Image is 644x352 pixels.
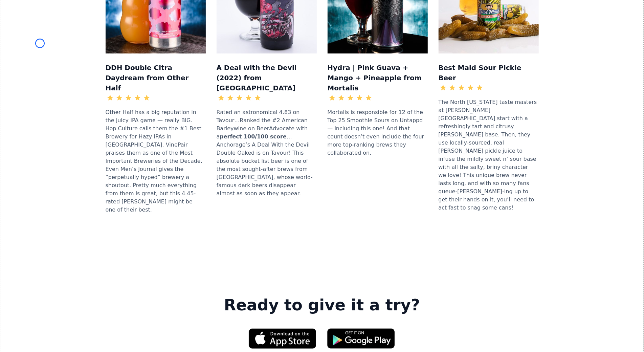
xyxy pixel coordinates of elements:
h3: Best Maid Sour Pickle Beer [439,62,539,83]
div: Other Half has a big reputation in the juicy IPA game — really BIG. Hop Culture calls them the #1... [106,105,206,217]
div: 4.48 [373,94,385,102]
strong: Ready to give it a try? [224,296,420,315]
h3: DDH Double Citra Daydream from Other Half [106,62,206,93]
h3: Hydra | Pink Guava + Mango + Pineapple from Mortalis [328,62,428,93]
div: Rated an astronomical 4.83 on Tavour…Ranked the #2 American Barleywine on BeerAdvocate with a …An... [217,105,317,201]
div: Mortalis is responsible for 12 of the Top 25 Smoothie Sours on Untappd — including this one! And ... [328,105,428,160]
div: 3.46 [484,84,496,92]
strong: perfect 100/100 score [220,133,287,140]
div: 4.45 [151,94,163,102]
div: 4.83 [262,94,274,102]
div: The North [US_STATE] taste masters at [PERSON_NAME][GEOGRAPHIC_DATA] start with a refreshingly ta... [439,95,539,215]
h3: A Deal with the Devil (2022) from [GEOGRAPHIC_DATA] [217,62,317,93]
